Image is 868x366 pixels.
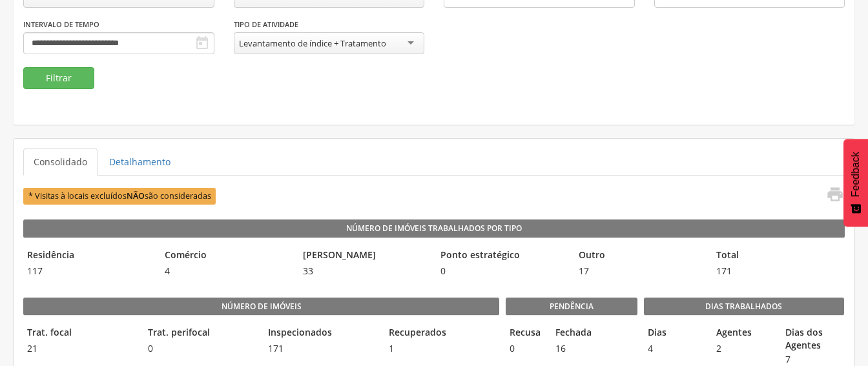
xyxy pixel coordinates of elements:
legend: Dias dos Agentes [781,326,844,352]
span: 117 [23,265,154,278]
legend: Inspecionados [264,326,378,341]
span: 171 [264,342,378,355]
span: 7 [781,353,844,366]
legend: Agentes [712,326,775,341]
span: 16 [552,342,591,355]
span: 33 [299,265,430,278]
span: 4 [161,265,292,278]
legend: Número de imóveis [23,298,499,316]
legend: Dias [644,326,707,341]
a: Detalhamento [99,148,181,176]
legend: Comércio [161,249,292,263]
i:  [826,185,844,203]
span: 4 [644,342,707,355]
span: 0 [144,342,258,355]
a:  [818,185,844,207]
span: 0 [506,342,545,355]
b: NÃO [127,190,145,201]
span: 21 [23,342,138,355]
span: 17 [575,265,706,278]
legend: Residência [23,249,154,263]
div: Levantamento de índice + Tratamento [239,37,386,49]
span: 1 [385,342,499,355]
legend: Outro [575,249,706,263]
legend: Recusa [506,326,545,341]
legend: Pendência [506,298,637,316]
button: Feedback - Mostrar pesquisa [843,139,868,227]
legend: Fechada [552,326,591,341]
button: Filtrar [23,67,94,89]
legend: [PERSON_NAME] [299,249,430,263]
label: Tipo de Atividade [234,19,298,30]
span: 0 [437,265,568,278]
span: * Visitas à locais excluídos são consideradas [23,188,216,204]
span: 171 [712,265,843,278]
a: Consolidado [23,148,98,176]
span: 2 [712,342,775,355]
i:  [194,36,210,51]
label: Intervalo de Tempo [23,19,99,30]
legend: Ponto estratégico [437,249,568,263]
span: Feedback [850,152,862,197]
legend: Recuperados [385,326,499,341]
legend: Número de Imóveis Trabalhados por Tipo [23,219,845,238]
legend: Trat. perifocal [144,326,258,341]
legend: Dias Trabalhados [644,298,844,316]
legend: Trat. focal [23,326,138,341]
legend: Total [712,249,843,263]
